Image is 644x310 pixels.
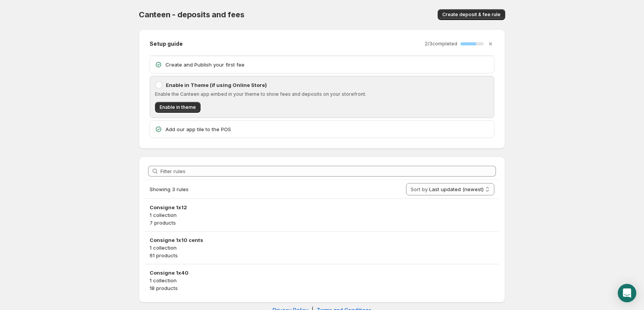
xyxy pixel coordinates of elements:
button: Enable in theme [155,102,201,113]
p: 1 collection [150,277,494,284]
p: 18 products [150,284,494,292]
h2: Setup guide [150,40,183,48]
h3: Consigne 1x40 [150,269,494,277]
p: 61 products [150,252,494,259]
p: Enable in Theme (if using Online Store) [166,81,489,89]
p: 1 collection [150,211,494,219]
span: Canteen - deposits and fees [139,10,244,19]
p: Create and Publish your first fee [165,61,489,68]
p: 1 collection [150,244,494,252]
p: Add our app tile to the POS [165,125,489,133]
button: Create deposit & fee rule [438,9,505,20]
h3: Consigne 1x12 [150,203,494,211]
div: Open Intercom Messenger [618,284,636,302]
span: Create deposit & fee rule [442,12,501,18]
h3: Consigne 1x10 cents [150,236,494,244]
button: Dismiss setup guide [485,38,496,49]
span: Showing 3 rules [150,186,189,192]
p: 2 / 3 completed [425,41,457,47]
span: Enable in theme [160,104,196,110]
input: Filter rules [160,166,496,177]
p: Enable the Canteen app embed in your theme to show fees and deposits on your storefront. [155,91,489,97]
p: 7 products [150,219,494,227]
